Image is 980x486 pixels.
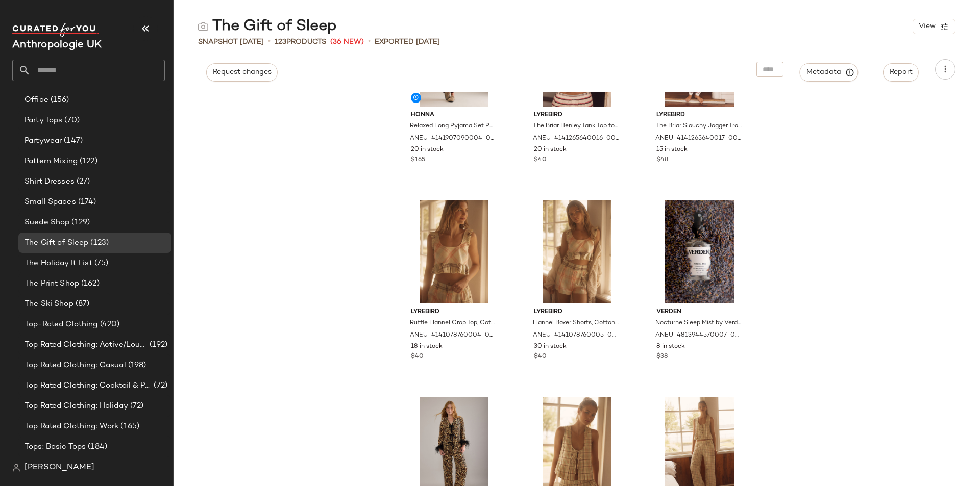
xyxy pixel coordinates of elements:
span: Flannel Boxer Shorts, Cotton, Size XS by LyreBird at Anthropologie [533,319,619,328]
span: $48 [656,156,668,165]
span: LyreBird [534,111,620,120]
button: View [913,19,955,34]
span: Current Company Name [12,40,102,50]
span: (72) [152,380,167,392]
span: The Holiday It List [24,258,92,269]
button: Request changes [206,63,278,82]
span: The Briar Henley Tank Top for Women, Elastane/Modal, Size Medium by LyreBird at Anthropologie [533,122,619,131]
span: The Print Shop [24,278,79,290]
span: Small Spaces [24,196,76,208]
span: (87) [73,298,90,310]
span: Suede Shop [24,217,69,228]
span: Relaxed Long Pyjama Set Pants in Purple, Cotton, Size XS by HONNA at Anthropologie [410,122,496,131]
span: Top Rated Clothing: Cocktail & Party [24,380,152,392]
span: (75) [92,258,109,269]
button: Report [883,63,919,82]
span: 18 in stock [411,342,443,351]
span: (129) [69,217,90,228]
span: The Ski Shop [24,298,73,310]
span: (72) [128,400,144,412]
span: 20 in stock [534,145,567,155]
span: The Briar Slouchy Jogger Trousers Pants, Elastane/Modal, Size XL by LyreBird at Anthropologie [655,122,742,131]
span: Top-Rated Clothing [24,319,98,330]
span: Report [889,68,913,76]
span: ANEU-4141265640016-000-211 [533,134,619,143]
span: LyreBird [534,308,620,317]
span: (36 New) [330,37,364,47]
span: (198) [126,360,146,371]
span: Ruffle Flannel Crop Top, Cotton, Size XL by LyreBird at Anthropologie [410,319,496,328]
span: ANEU-4813944570007-000-000 [655,331,742,340]
span: (192) [148,339,167,351]
span: Snapshot [DATE] [198,37,264,47]
span: $38 [656,352,668,362]
span: Shirt Dresses [24,176,75,188]
span: (147) [62,135,83,147]
img: cfy_white_logo.C9jOOHJF.svg [12,23,99,37]
img: svg%3e [12,464,20,472]
span: The Gift of Sleep [24,237,88,249]
span: Metadata [806,68,852,77]
p: Exported [DATE] [375,37,440,47]
span: (165) [118,421,139,432]
span: 30 in stock [534,342,567,351]
span: Top Rated Clothing: Work [24,421,118,432]
span: View [918,22,936,31]
span: $40 [411,352,424,362]
img: 4813944570007_000_e20 [648,200,751,303]
span: $40 [534,156,547,165]
span: Nocturne Sleep Mist by Verden at Anthropologie [655,319,742,328]
span: ANEU-4141265640017-000-211 [655,134,742,143]
div: Products [275,37,326,47]
span: Pattern Mixing [24,156,78,167]
span: ANEU-4141907090004-000-052 [410,134,496,143]
span: 20 in stock [411,145,444,155]
span: ANEU-4141078760004-000-079 [410,331,496,340]
span: LyreBird [411,308,497,317]
span: Top Rated Clothing: Casual [24,360,126,371]
span: $165 [411,156,425,165]
span: (184) [86,441,107,453]
span: HONNA [411,111,497,120]
span: LyreBird [656,111,743,120]
span: Top Rated Clothing: Active/Lounge/Sport [24,339,148,351]
span: $40 [534,352,547,362]
span: (123) [88,237,109,249]
span: [PERSON_NAME] [24,462,94,474]
span: • [368,36,371,48]
span: (27) [75,176,90,188]
span: 15 in stock [656,145,688,155]
span: Tops: Basic Tops [24,441,86,453]
span: (420) [98,319,120,330]
img: 4141078760004_079_b2 [403,200,505,303]
span: 8 in stock [656,342,685,351]
button: Metadata [800,63,859,82]
span: Partywear [24,135,62,147]
span: Office [24,94,48,106]
span: 123 [275,38,286,46]
span: Top Rated Clothing: Holiday [24,400,128,412]
span: • [268,36,271,48]
span: Verden [656,308,743,317]
span: Request changes [212,68,272,76]
span: Party Tops [24,115,62,126]
span: (70) [62,115,80,126]
div: The Gift of Sleep [198,16,337,37]
span: (156) [48,94,69,106]
span: (162) [79,278,100,290]
span: (122) [78,156,97,167]
span: (174) [76,196,96,208]
img: svg%3e [198,21,208,32]
span: ANEU-4141078760005-000-079 [533,331,619,340]
img: 4141078760005_079_b [526,200,628,303]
